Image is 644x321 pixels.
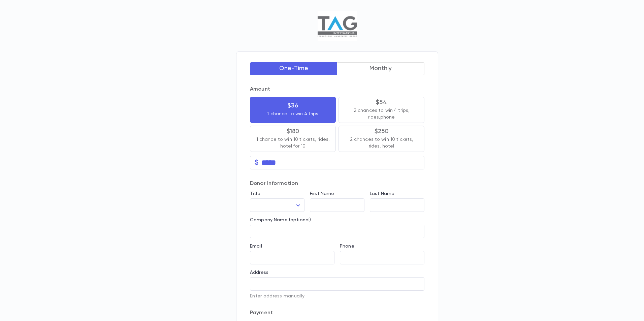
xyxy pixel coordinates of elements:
[318,11,356,41] img: Logo
[250,97,336,123] button: $361 chance to win 4 trips
[255,159,259,166] p: $
[250,217,311,223] label: Company Name (optional)
[250,86,424,93] p: Amount
[344,136,419,150] p: 2 chances to win 10 tickets, rides, hotel
[288,102,298,109] p: $36
[375,128,389,135] p: $250
[337,62,425,75] button: Monthly
[376,99,387,106] p: $54
[250,62,337,75] button: One-Time
[250,191,260,196] label: Title
[256,136,330,150] p: 1 chance to win 10 tickets, rides, hotel for 10
[339,126,424,152] button: $2502 chances to win 10 tickets, rides, hotel
[267,110,318,117] p: 1 chance to win 4 trips
[250,270,268,275] label: Address
[370,191,394,196] label: Last Name
[310,191,334,196] label: First Name
[250,180,424,187] p: Donor Information
[344,107,419,121] p: 2 chances to win 4 trips, rides,phone
[250,126,336,152] button: $1801 chance to win 10 tickets, rides, hotel for 10
[287,128,299,135] p: $180
[250,199,304,212] div: ​
[340,244,354,249] label: Phone
[250,244,262,249] label: Email
[339,97,424,123] button: $542 chances to win 4 trips, rides,phone
[250,293,424,299] p: Enter address manually
[250,310,424,316] p: Payment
